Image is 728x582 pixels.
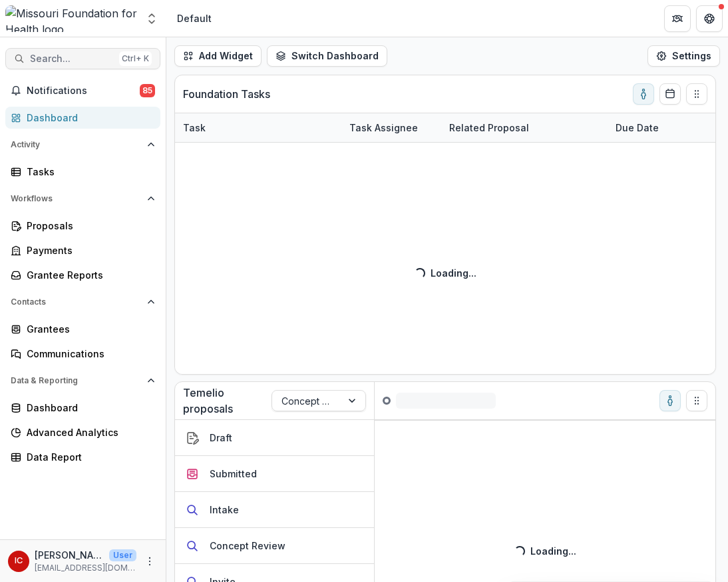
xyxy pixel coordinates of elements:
a: Payments [5,239,160,261]
a: Advanced Analytics [5,421,160,443]
nav: breadcrumb [172,9,217,28]
div: Grantee Reports [27,268,150,282]
div: Concept Review [210,539,285,553]
button: Intake [175,492,374,528]
span: Search... [30,53,114,65]
button: Open Workflows [5,188,160,209]
span: Notifications [27,85,140,97]
button: More [142,553,158,569]
span: Workflows [11,194,142,203]
p: User [109,549,136,561]
a: Dashboard [5,397,160,419]
span: Activity [11,140,142,149]
button: toggle-assigned-to-me [633,83,654,105]
div: Payments [27,243,150,257]
span: Contacts [11,297,142,307]
div: Ctrl + K [119,51,152,66]
button: Drag [686,83,707,105]
button: Open entity switcher [142,5,161,32]
div: Draft [210,431,232,445]
button: Switch Dashboard [267,45,387,67]
button: Concept Review [175,528,374,564]
div: Dashboard [27,401,150,415]
span: 85 [140,84,155,97]
button: Open Activity [5,134,160,155]
div: Proposals [27,219,150,233]
button: Notifications85 [5,80,160,101]
div: Grantees [27,322,150,336]
div: Data Report [27,450,150,464]
div: Default [177,11,212,25]
p: [PERSON_NAME] [35,548,104,562]
a: Proposals [5,215,160,237]
button: toggle-assigned-to-me [659,390,681,411]
a: Communications [5,343,160,365]
p: [EMAIL_ADDRESS][DOMAIN_NAME] [35,562,136,574]
button: Drag [686,390,707,411]
button: Settings [647,45,720,67]
img: Missouri Foundation for Health logo [5,5,137,32]
div: Ivory Clarke [15,557,23,565]
div: Communications [27,347,150,361]
a: Tasks [5,161,160,183]
a: Grantee Reports [5,264,160,286]
button: Open Contacts [5,291,160,313]
a: Data Report [5,446,160,468]
button: Partners [664,5,691,32]
button: Get Help [696,5,723,32]
p: Temelio proposals [183,385,272,417]
a: Dashboard [5,107,160,129]
a: Grantees [5,318,160,340]
span: Data & Reporting [11,376,142,385]
button: Calendar [659,83,681,105]
div: Dashboard [27,111,150,125]
button: Submitted [175,456,374,492]
button: Add Widget [174,45,262,67]
div: Intake [210,503,239,517]
button: Open Data & Reporting [5,370,160,391]
div: Advanced Analytics [27,425,150,439]
button: Search... [5,48,160,69]
div: Submitted [210,467,257,481]
button: Draft [175,420,374,456]
p: Foundation Tasks [183,86,270,102]
div: Tasks [27,165,150,179]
